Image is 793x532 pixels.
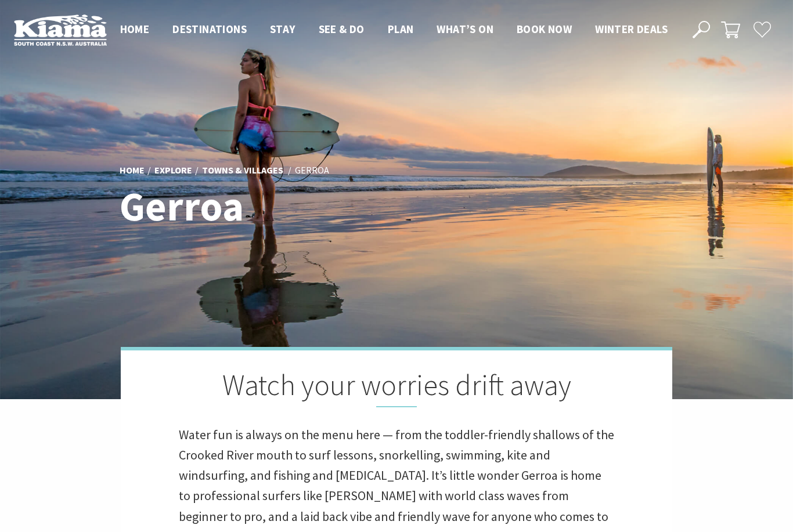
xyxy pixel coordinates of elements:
[270,22,295,36] span: Stay
[595,22,668,36] span: Winter Deals
[120,184,448,229] h1: Gerroa
[120,164,145,177] a: Home
[179,368,614,407] h2: Watch your worries drift away
[202,164,283,177] a: Towns & Villages
[319,22,365,36] span: See & Do
[14,14,107,46] img: Kiama Logo
[172,22,247,36] span: Destinations
[109,20,679,39] nav: Main Menu
[154,164,192,177] a: Explore
[120,22,150,36] span: Home
[517,22,572,36] span: Book now
[295,163,329,178] li: Gerroa
[388,22,414,36] span: Plan
[437,22,493,36] span: What’s On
